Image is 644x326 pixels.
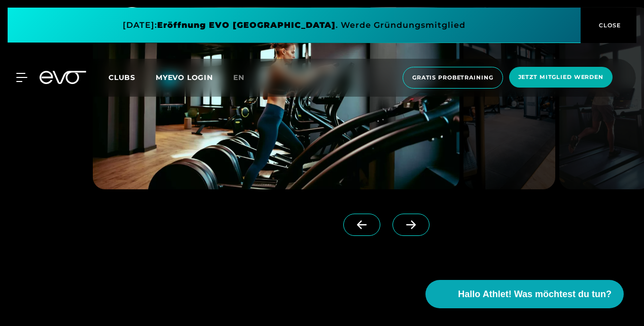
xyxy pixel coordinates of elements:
span: CLOSE [596,21,621,30]
span: Clubs [109,73,135,82]
button: Hallo Athlet! Was möchtest du tun? [425,280,624,308]
a: Clubs [109,72,156,82]
a: Jetzt Mitglied werden [506,67,616,89]
a: en [233,72,257,84]
span: Hallo Athlet! Was möchtest du tun? [458,288,612,301]
a: Gratis Probetraining [400,67,506,89]
span: en [233,73,244,82]
button: CLOSE [581,8,636,43]
a: MYEVO LOGIN [156,73,213,82]
span: Gratis Probetraining [412,73,493,82]
span: Jetzt Mitglied werden [518,73,603,81]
